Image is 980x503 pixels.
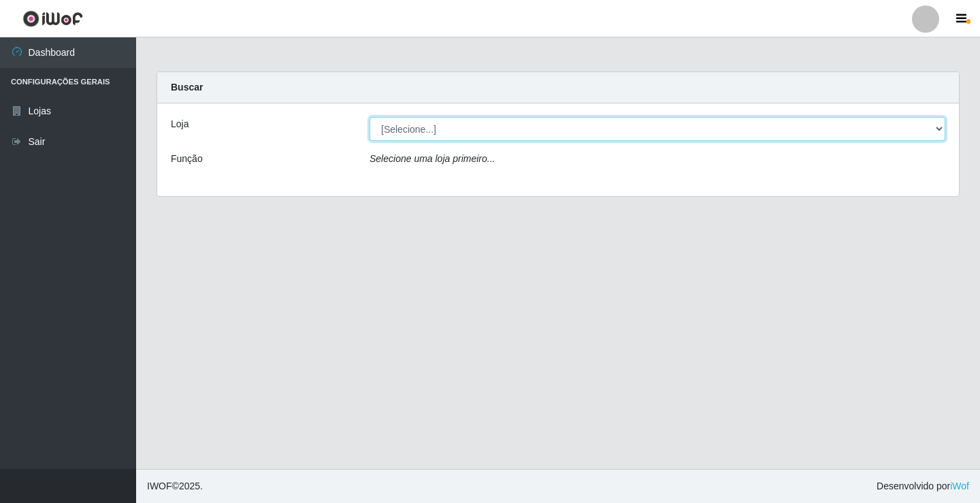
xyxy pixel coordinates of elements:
[171,82,203,93] strong: Buscar
[171,152,203,166] label: Função
[171,117,189,131] label: Loja
[950,481,969,491] a: iWof
[147,481,172,491] span: IWOF
[877,479,969,493] span: Desenvolvido por
[22,10,83,27] img: CoreUI Logo
[147,479,203,493] span: © 2025 .
[370,153,495,164] i: Selecione uma loja primeiro...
